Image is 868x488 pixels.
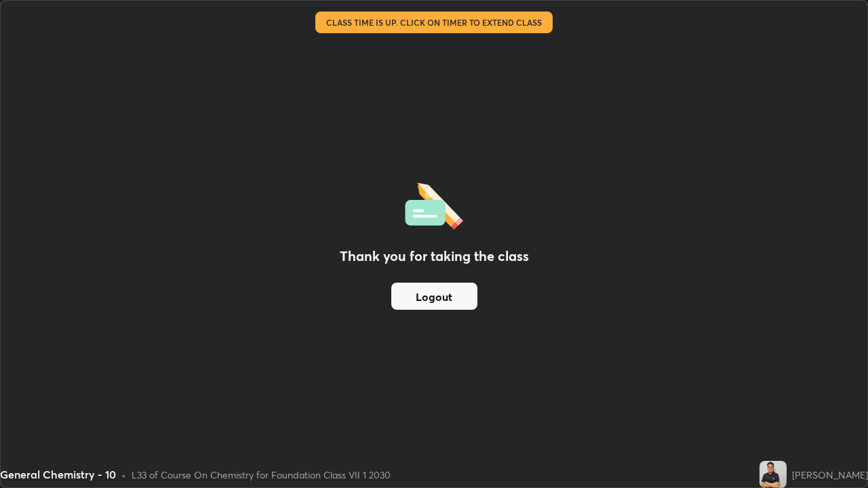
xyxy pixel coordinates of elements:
img: offlineFeedback.1438e8b3.svg [405,178,463,230]
div: [PERSON_NAME] [792,468,868,482]
img: c6578a43076444c38e725e8103efd974.jpg [759,461,787,488]
div: L33 of Course On Chemistry for Foundation Class VII 1 2030 [132,468,391,482]
div: • [121,468,126,482]
button: Logout [391,283,477,310]
h2: Thank you for taking the class [340,246,529,266]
